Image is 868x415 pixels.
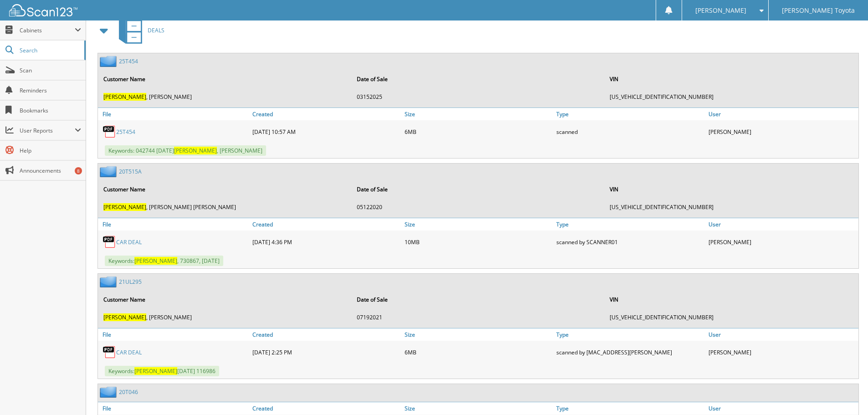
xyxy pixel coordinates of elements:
[706,233,858,251] div: [PERSON_NAME]
[100,56,119,67] img: folder2.png
[605,89,858,104] td: [US_VEHICLE_IDENTIFICATION_NUMBER]
[352,70,605,88] th: Date of Sale
[75,167,82,174] div: 8
[250,402,402,415] a: Created
[103,125,116,138] img: PDF.png
[105,145,266,156] span: Keywords: 042744 [DATE] , [PERSON_NAME]
[9,4,77,16] img: scan123-logo-white.svg
[99,180,351,199] th: Customer Name
[706,343,858,361] div: [PERSON_NAME]
[554,343,706,361] div: scanned by [MAC_ADDRESS][PERSON_NAME]
[98,108,250,120] a: File
[134,367,177,375] span: [PERSON_NAME]
[103,235,116,249] img: PDF.png
[605,180,858,199] th: VIN
[352,89,605,104] td: 03152025
[554,328,706,341] a: Type
[99,310,351,325] td: , [PERSON_NAME]
[103,93,146,101] span: [PERSON_NAME]
[98,218,250,231] a: File
[113,12,164,48] a: DEALS
[119,388,138,396] a: 20T046
[98,328,250,341] a: File
[20,67,81,74] span: Scan
[98,402,250,415] a: File
[554,218,706,231] a: Type
[116,128,135,136] a: 25T454
[554,108,706,120] a: Type
[706,123,858,141] div: [PERSON_NAME]
[20,147,81,154] span: Help
[100,166,119,177] img: folder2.png
[402,123,555,141] div: 6MB
[250,108,402,120] a: Created
[99,70,351,88] th: Customer Name
[116,348,142,356] a: CAR DEAL
[695,8,746,13] span: [PERSON_NAME]
[706,108,858,120] a: User
[352,290,605,309] th: Date of Sale
[119,57,138,65] a: 25T454
[100,386,119,398] img: folder2.png
[782,8,855,13] span: [PERSON_NAME] Toyota
[554,123,706,141] div: scanned
[103,313,146,321] span: [PERSON_NAME]
[352,310,605,325] td: 07192021
[402,233,555,251] div: 10MB
[605,310,858,325] td: [US_VEHICLE_IDENTIFICATION_NUMBER]
[402,328,555,341] a: Size
[706,328,858,341] a: User
[99,290,351,309] th: Customer Name
[103,203,146,211] span: [PERSON_NAME]
[119,278,142,286] a: 21UL295
[250,328,402,341] a: Created
[134,257,177,265] span: [PERSON_NAME]
[174,147,217,154] span: [PERSON_NAME]
[250,123,402,141] div: [DATE] 10:57 AM
[20,107,81,114] span: Bookmarks
[402,343,555,361] div: 6MB
[148,26,164,34] span: DEALS
[706,218,858,231] a: User
[554,402,706,415] a: Type
[20,167,81,174] span: Announcements
[99,89,351,104] td: , [PERSON_NAME]
[103,345,116,359] img: PDF.png
[402,108,555,120] a: Size
[100,276,119,287] img: folder2.png
[20,46,80,54] span: Search
[250,233,402,251] div: [DATE] 4:36 PM
[402,402,555,415] a: Size
[116,238,142,246] a: CAR DEAL
[20,127,75,134] span: User Reports
[605,200,858,215] td: [US_VEHICLE_IDENTIFICATION_NUMBER]
[20,26,75,34] span: Cabinets
[605,290,858,309] th: VIN
[99,200,351,215] td: , [PERSON_NAME] [PERSON_NAME]
[250,343,402,361] div: [DATE] 2:25 PM
[605,70,858,88] th: VIN
[706,402,858,415] a: User
[352,200,605,215] td: 05122020
[20,87,81,94] span: Reminders
[822,371,868,415] iframe: Chat Widget
[352,180,605,199] th: Date of Sale
[250,218,402,231] a: Created
[402,218,555,231] a: Size
[554,233,706,251] div: scanned by SCANNER01
[105,366,219,376] span: Keywords: [DATE] 116986
[105,256,223,266] span: Keywords: , 730867, [DATE]
[119,168,142,175] a: 20T515A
